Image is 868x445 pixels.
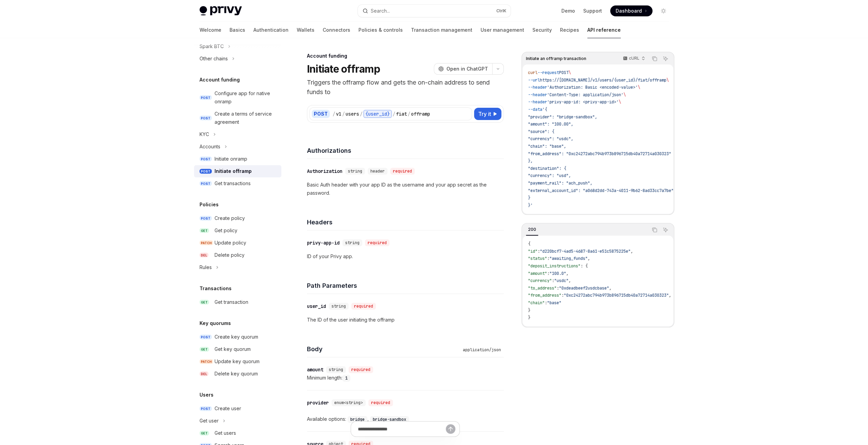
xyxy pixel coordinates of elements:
[564,293,669,298] span: "0xc24272abc794b973b896715db40a72714a030323"
[332,303,346,309] span: string
[547,85,638,90] span: 'Authorization: Basic <encoded-value>'
[569,278,571,283] span: ,
[333,110,335,117] div: /
[528,308,530,313] span: }
[345,240,359,246] span: string
[478,110,491,118] span: Try it
[559,285,609,291] span: "0xdeadbeef2usdcbase"
[200,284,232,293] h5: Transactions
[528,85,547,90] span: --header
[528,188,674,193] span: "external_account_id": "a068d2dd-743a-4011-9b62-8ad33cc7a7be"
[253,22,289,38] a: Authentication
[528,315,530,320] span: }
[307,303,326,310] div: user_id
[200,263,212,271] div: Rules
[411,22,472,38] a: Transaction management
[358,421,446,436] input: Ask a question...
[194,427,281,439] a: GETGet users
[666,77,669,83] span: \
[547,256,549,261] span: :
[528,151,671,157] span: "from_address": "0xc24272abc794b973b896715db40a72714a030323"
[561,293,564,298] span: :
[528,158,533,164] span: },
[528,180,592,186] span: "payment_rail": "ach_push",
[557,285,559,291] span: :
[307,218,504,227] h4: Headers
[307,366,323,373] div: amount
[619,53,648,64] button: cURL
[215,110,277,126] div: Create a terms of service agreement
[200,130,209,138] div: KYC
[194,87,281,108] a: POSTConfigure app for native onramp
[411,110,430,117] div: offramp
[547,300,561,306] span: "base"
[631,249,633,254] span: ,
[194,165,281,177] a: POSTInitiate offramp
[200,228,209,233] span: GET
[528,121,573,127] span: "amount": "100.00",
[629,56,639,61] p: cURL
[342,375,350,382] code: 1
[194,153,281,165] a: POSTInitiate onramp
[370,168,385,174] span: header
[658,5,669,16] button: Toggle dark mode
[194,331,281,343] a: POSTCreate key quorum
[200,201,219,209] h5: Policies
[200,253,208,258] span: DEL
[215,226,237,235] div: Get policy
[588,256,590,261] span: ,
[528,77,540,83] span: --url
[528,70,538,75] span: curl
[368,399,393,406] div: required
[549,256,588,261] span: "awaiting_funds"
[474,108,501,120] button: Try it
[307,344,460,354] h4: Body
[194,249,281,261] a: DELDelete policy
[528,256,547,261] span: "status"
[200,76,240,84] h5: Account funding
[566,271,569,276] span: ,
[580,263,588,269] span: : {
[200,431,209,436] span: GET
[200,181,212,186] span: POST
[623,92,626,98] span: \
[526,56,586,61] span: Initiate an offramp transaction
[538,249,540,254] span: :
[545,300,547,306] span: :
[215,214,245,222] div: Create policy
[528,263,580,269] span: "deposit_instructions"
[194,237,281,249] a: PATCHUpdate policy
[215,333,258,341] div: Create key quorum
[532,22,552,38] a: Security
[528,271,547,276] span: "amount"
[194,368,281,380] a: DELDelete key quorum
[528,129,554,134] span: "source": {
[200,417,219,425] div: Get user
[329,367,343,372] span: string
[194,415,281,427] button: Toggle Get user section
[200,335,212,340] span: POST
[348,415,370,423] div: ,
[194,53,281,65] button: Toggle Other chains section
[661,54,670,63] button: Ask AI
[549,271,566,276] span: "100.0"
[345,110,359,117] div: users
[559,70,569,75] span: POST
[528,293,561,298] span: "from_address"
[194,177,281,190] a: POSTGet transactions
[215,298,248,306] div: Get transaction
[547,99,619,105] span: 'privy-app-id: <privy-app-id>'
[528,136,573,142] span: "currency": "usdc",
[348,416,367,423] code: bridge
[307,399,329,406] div: provider
[528,203,533,208] span: }'
[669,293,671,298] span: ,
[363,110,392,118] div: {user_id}
[661,225,670,234] button: Ask AI
[200,300,209,305] span: GET
[215,429,236,437] div: Get users
[312,110,330,118] div: POST
[460,346,504,353] div: application/json
[194,343,281,355] a: GETGet key quorum
[528,144,566,149] span: "chain": "base",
